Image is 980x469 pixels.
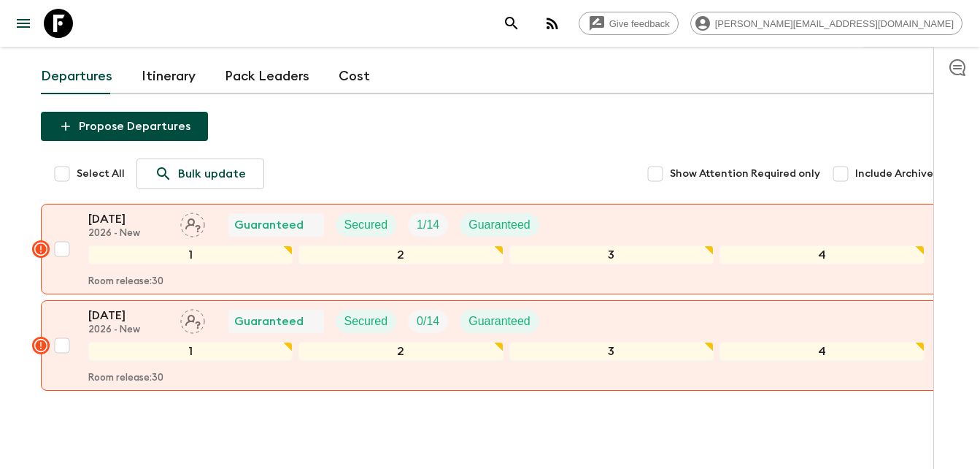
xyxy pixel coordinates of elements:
[417,216,439,234] p: 1 / 14
[88,373,163,384] p: Room release: 30
[468,313,530,330] p: Guaranteed
[509,342,714,361] div: 3
[41,59,112,94] a: Departures
[344,216,388,234] p: Secured
[855,167,940,181] span: Include Archived
[339,59,370,94] a: Cost
[601,18,678,29] span: Give feedback
[468,216,530,234] p: Guaranteed
[690,12,962,35] div: [PERSON_NAME][EMAIL_ADDRESS][DOMAIN_NAME]
[579,12,679,35] a: Give feedback
[408,213,448,237] div: Trip Fill
[178,165,246,183] p: Bulk update
[136,159,264,189] a: Bulk update
[509,245,714,264] div: 3
[298,245,503,264] div: 2
[88,276,163,288] p: Room release: 30
[234,216,304,234] p: Guaranteed
[719,245,925,264] div: 4
[88,342,293,361] div: 1
[180,217,205,229] span: Assign pack leader
[9,9,38,38] button: menu
[88,228,169,240] p: 2026 - New
[142,59,196,94] a: Itinerary
[707,18,962,29] span: [PERSON_NAME][EMAIL_ADDRESS][DOMAIN_NAME]
[298,342,503,361] div: 2
[336,213,397,237] div: Secured
[497,9,526,38] button: search adventures
[88,307,169,324] p: [DATE]
[344,313,388,330] p: Secured
[336,310,397,333] div: Secured
[88,210,169,228] p: [DATE]
[719,342,925,361] div: 4
[41,204,940,294] button: [DATE]2026 - NewAssign pack leaderGuaranteedSecuredTrip FillGuaranteed1234Room release:30
[88,324,169,336] p: 2026 - New
[41,300,940,391] button: [DATE]2026 - NewAssign pack leaderGuaranteedSecuredTrip FillGuaranteed1234Room release:30
[225,59,309,94] a: Pack Leaders
[408,310,448,333] div: Trip Fill
[41,112,208,141] button: Propose Departures
[88,245,293,264] div: 1
[670,167,820,181] span: Show Attention Required only
[417,313,439,330] p: 0 / 14
[234,313,304,330] p: Guaranteed
[180,313,205,325] span: Assign pack leader
[77,167,125,181] span: Select All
